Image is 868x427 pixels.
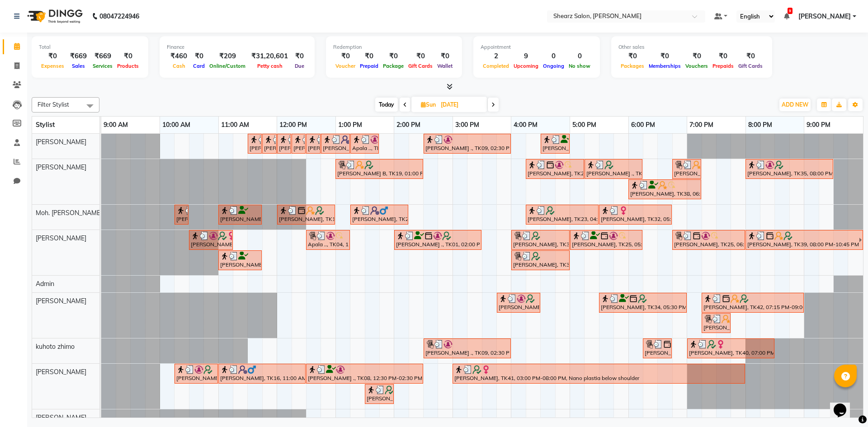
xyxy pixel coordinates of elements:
div: ₹31,20,601 [248,51,292,61]
div: ₹0 [333,51,358,61]
div: ₹0 [646,51,683,61]
div: Total [39,43,141,51]
a: 10:00 AM [160,118,193,131]
div: [PERSON_NAME], TK21, 01:15 PM-02:15 PM, Haircut By Sr.Stylist - [DEMOGRAPHIC_DATA] (₹700) [351,206,407,223]
div: [PERSON_NAME], TK39, 08:00 PM-10:45 PM, Men Haircut with Mr.Saantosh,Global color men - Inoa,Sr. ... [746,231,859,249]
div: [PERSON_NAME] mam, TK17, 11:45 AM-12:00 PM, Eyebrow threading [263,135,276,152]
a: 1:00 PM [336,118,364,131]
div: [PERSON_NAME], TK25, 05:00 PM-06:15 PM, Touch up -upto 2 inch -Inoa [571,231,642,249]
span: Products [115,63,141,69]
a: 4:00 PM [511,118,540,131]
span: Admin [36,280,54,288]
span: Online/Custom [207,63,248,69]
div: [PERSON_NAME] ., TK24, 05:15 PM-06:15 PM, Girl hair cut upto 12 years,Additional Loreal Hair Wash... [585,160,642,178]
div: [PERSON_NAME], TK36, 04:00 PM-05:00 PM, Men Haircut with Mr.Saantosh [512,231,569,249]
div: 2 [481,51,511,61]
div: [PERSON_NAME] ., TK09, 02:30 PM-04:00 PM, Spa Pedicure [425,340,510,357]
div: [PERSON_NAME], TK25, 06:45 PM-08:00 PM, Touch up -upto 2 inch -Inoa [673,231,744,249]
div: [PERSON_NAME], TK38, 07:15 PM-07:45 PM, Eyebrow threading,Sidelock threading [703,314,730,332]
span: Due [292,63,307,69]
div: ₹669 [66,51,90,61]
a: 3:00 PM [453,118,481,131]
div: [PERSON_NAME], TK14, 10:30 AM-11:15 AM, Sr. men hair cut [190,231,232,249]
div: Other sales [618,43,765,51]
div: Apala .., TK04, 01:15 PM-01:45 PM, Eyebrow threading (₹60),Upperlip threading (₹60) [351,135,378,152]
span: [PERSON_NAME] [36,297,86,305]
div: ₹0 [381,51,406,61]
b: 08047224946 [99,4,139,29]
a: 7:00 PM [687,118,716,131]
input: 2025-09-07 [438,98,483,112]
div: ₹0 [683,51,710,61]
a: 5:00 PM [570,118,599,131]
div: [PERSON_NAME] B, TK19, 01:00 PM-02:30 PM, Touch-up 2 inch - Majirel [336,160,422,178]
div: Finance [167,43,307,51]
div: [PERSON_NAME] Mam Client, TK20, 12:30 PM-12:45 PM, Eyebrow threading [307,135,320,152]
div: ₹0 [618,51,646,61]
div: [PERSON_NAME] ., TK08, 12:30 PM-02:30 PM, [PERSON_NAME] Faded with Sr.,Haircut By Master Stylist-... [307,365,422,382]
span: No show [566,63,593,69]
div: Redemption [333,43,455,51]
span: Upcoming [511,63,541,69]
span: Services [90,63,115,69]
a: 6:00 PM [629,118,657,131]
div: [PERSON_NAME], TK38, 04:30 PM-05:00 PM, Black Mask - Face & Neck [542,135,569,152]
span: Gift Cards [736,63,765,69]
span: Packages [618,63,646,69]
span: Wallet [435,63,455,69]
span: Memberships [646,63,683,69]
div: [PERSON_NAME] ., TK09, 02:30 PM-04:00 PM, Spa Pedicure (₹2700) [425,135,510,152]
div: [PERSON_NAME] mam, TK17, 11:30 AM-11:45 AM, Eyebrow threading [249,135,261,152]
span: Gift Cards [406,63,435,69]
div: [PERSON_NAME], TK06, 10:15 AM-10:30 AM, Boy hair cut upto 10year [175,206,188,223]
div: [PERSON_NAME] mam, TK17, 12:15 PM-12:30 PM, Upperlip threading [292,135,305,152]
div: [PERSON_NAME] .., TK11, 11:00 AM-11:45 AM, Sr. men hair cut [219,206,261,223]
div: 0 [541,51,566,61]
div: Apala .., TK04, 12:30 PM-01:15 PM, Sr.girl hair cut upto 12 year [307,231,349,249]
div: [PERSON_NAME] ., TK02, 11:00 AM-11:45 AM, Sr. men hair cut [219,252,261,269]
div: [PERSON_NAME], TK35, 08:00 PM-09:30 PM, Touch-up 2 inch - Majirel [746,160,832,178]
span: Completed [481,63,511,69]
a: 2:00 PM [394,118,423,131]
div: 9 [511,51,541,61]
div: [PERSON_NAME], TK16, 11:00 AM-12:30 PM, Haircut By Master Stylist- [DEMOGRAPHIC_DATA],Shave / trim [219,365,305,382]
span: Package [381,63,406,69]
a: 9:00 PM [804,118,833,131]
div: [PERSON_NAME], TK27, 04:15 PM-05:15 PM, Loreal Hair wash - Below Shoulder [527,160,583,178]
span: Stylist [36,121,55,129]
div: [PERSON_NAME], TK23, 04:15 PM-05:30 PM, Haircut by Sr.Stylist - [DEMOGRAPHIC_DATA] ,Additional Lo... [527,206,598,223]
div: [PERSON_NAME], TK07, 01:30 PM-02:00 PM, Global Color - Below Shoulder - Majirel [366,385,393,403]
a: 11:00 AM [219,118,251,131]
span: Moh. [PERSON_NAME] ... [36,209,108,217]
div: ₹0 [736,51,765,61]
span: kuhoto zhimo [36,343,75,351]
div: [PERSON_NAME], TK34, 05:30 PM-07:00 PM, Source marine dry & dehydrated skin facial [600,294,686,311]
div: [PERSON_NAME] mam, TK17, 12:00 PM-12:15 PM, Upperlip threading [278,135,290,152]
div: [PERSON_NAME], TK38, 06:00 PM-07:15 PM, Women blowdry upto waist,Kerastase Fusion dose Treatment [629,181,700,198]
a: 12:00 PM [277,118,309,131]
div: [PERSON_NAME], TK38, 06:45 PM-07:15 PM, Kerastase Fusion dose Treatment [673,160,700,178]
div: [PERSON_NAME], TK21, 12:45 PM-01:15 PM, Face and Neck D-tan [322,135,349,152]
span: Card [191,63,207,69]
div: Appointment [481,43,593,51]
div: ₹0 [292,51,307,61]
div: ₹0 [115,51,141,61]
span: [PERSON_NAME] [36,163,86,171]
span: Ongoing [541,63,566,69]
span: [PERSON_NAME] [36,368,86,376]
div: [PERSON_NAME], TK32, 05:30 PM-06:45 PM, Sr. Shave / trim,Kanpeki Clean up [600,206,671,223]
div: ₹669 [90,51,115,61]
div: [PERSON_NAME], TK29, 03:45 PM-04:30 PM, Eyebrow threading,Upperlip threading,Forehead threading [498,294,539,311]
div: ₹0 [435,51,455,61]
div: ₹0 [191,51,207,61]
div: [PERSON_NAME], TK42, 07:15 PM-09:00 PM, Korean Glass Facial [703,294,803,311]
div: [PERSON_NAME] ., TK01, 02:00 PM-03:30 PM, Haircut By Sr.Stylist - [DEMOGRAPHIC_DATA][PERSON_NAME]... [395,231,481,249]
div: [PERSON_NAME], TK25, 06:15 PM-06:45 PM, Nail cut and filing [644,340,671,357]
img: logo [23,4,85,29]
div: [PERSON_NAME], TK36, 04:00 PM-05:00 PM, Men Haircut with Mr.Saantosh [512,252,569,269]
span: [PERSON_NAME] [36,234,86,242]
span: Cash [170,63,188,69]
div: ₹0 [39,51,66,61]
span: Sales [70,63,87,69]
span: 9 [788,8,793,14]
